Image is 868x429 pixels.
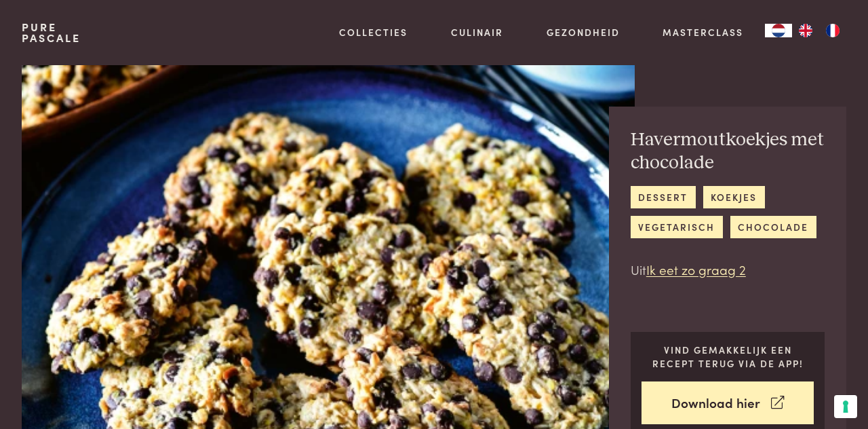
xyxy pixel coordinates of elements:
ul: Language list [792,24,846,37]
a: koekjes [703,186,765,208]
button: Uw voorkeuren voor toestemming voor trackingtechnologieën [834,395,857,418]
a: dessert [631,186,696,208]
a: PurePascale [22,22,81,43]
a: vegetarisch [631,216,723,238]
a: EN [792,24,819,37]
div: Language [765,24,792,37]
p: Vind gemakkelijk een recept terug via de app! [642,343,814,371]
a: NL [765,24,792,37]
a: Culinair [451,25,503,39]
h2: Havermoutkoekjes met chocolade [631,128,825,175]
a: Download hier [642,381,814,424]
a: FR [819,24,846,37]
a: Ik eet zo graag 2 [646,260,746,278]
a: chocolade [730,216,816,238]
a: Masterclass [663,25,743,39]
a: Gezondheid [547,25,620,39]
aside: Language selected: Nederlands [765,24,846,37]
p: Uit [631,260,825,280]
a: Collecties [339,25,408,39]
